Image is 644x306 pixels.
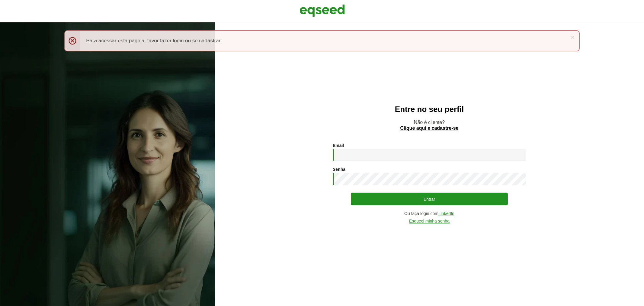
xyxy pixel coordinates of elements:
[64,30,579,51] div: Para acessar esta página, favor fazer login ou se cadastrar.
[409,219,450,223] a: Esqueci minha senha
[227,119,632,131] p: Não é cliente?
[400,126,459,131] a: Clique aqui e cadastre-se
[333,143,344,148] label: Email
[333,211,526,216] div: Ou faça login com
[438,211,454,216] a: LinkedIn
[333,167,345,171] label: Senha
[351,193,508,205] button: Entrar
[571,34,574,40] a: ×
[300,3,345,18] img: EqSeed Logo
[227,105,632,114] h2: Entre no seu perfil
